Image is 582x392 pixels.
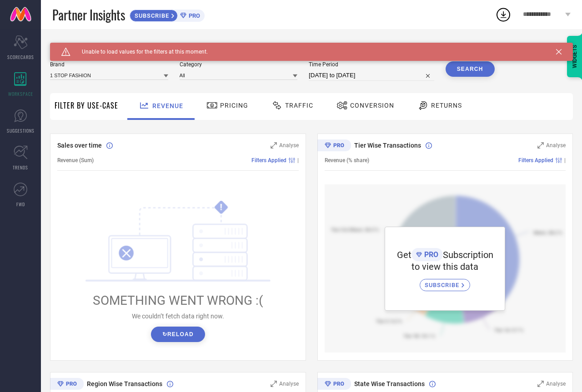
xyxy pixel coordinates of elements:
span: Tier Wise Transactions [354,142,421,149]
svg: Zoom [271,381,277,387]
span: Sales over time [57,142,102,149]
span: State Wise Transactions [354,380,425,387]
span: FWD [16,201,25,208]
span: to view this data [411,261,478,272]
span: Filters Applied [518,157,553,164]
span: SUBSCRIBE [425,282,462,288]
svg: Zoom [537,381,544,387]
span: PRO [186,12,200,19]
span: TRENDS [13,164,28,171]
svg: Zoom [537,142,544,149]
span: SCORECARDS [7,54,34,60]
span: SYSTEM WORKSPACE [50,43,113,50]
span: Time Period [309,61,434,68]
span: Revenue [152,102,183,109]
a: SUBSCRIBE [420,272,470,291]
input: Select time period [309,70,434,81]
span: Subscription [443,249,493,260]
span: Revenue (Sum) [57,157,94,164]
a: SUBSCRIBEPRO [130,7,205,22]
span: Analyse [546,142,566,149]
svg: Zoom [271,142,277,149]
span: Returns [431,102,462,109]
div: Premium [50,378,84,392]
span: Unable to load values for the filters at this moment. [70,49,208,55]
button: ↻Reload [151,327,205,342]
span: Analyse [279,381,299,387]
span: We couldn’t fetch data right now. [132,313,224,320]
span: WORKSPACE [8,90,33,97]
span: Filters Applied [251,157,286,164]
tspan: ! [220,202,222,213]
span: Pricing [220,102,248,109]
span: Traffic [285,102,313,109]
span: PRO [422,250,438,259]
span: Conversion [350,102,394,109]
span: Revenue (% share) [325,157,369,164]
span: Get [397,249,411,260]
span: | [297,157,299,164]
span: Partner Insights [52,5,125,24]
div: Open download list [495,6,512,23]
span: SUBSCRIBE [130,12,171,19]
div: Premium [317,139,351,153]
span: | [564,157,566,164]
span: Brand [50,61,168,68]
button: Search [446,61,495,77]
span: SUGGESTIONS [7,127,35,134]
span: Analyse [279,142,299,149]
span: Filter By Use-Case [55,100,118,111]
span: SOMETHING WENT WRONG :( [93,293,263,308]
span: Analyse [546,381,566,387]
span: Category [180,61,298,68]
span: Region Wise Transactions [87,380,162,387]
div: Premium [317,378,351,392]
